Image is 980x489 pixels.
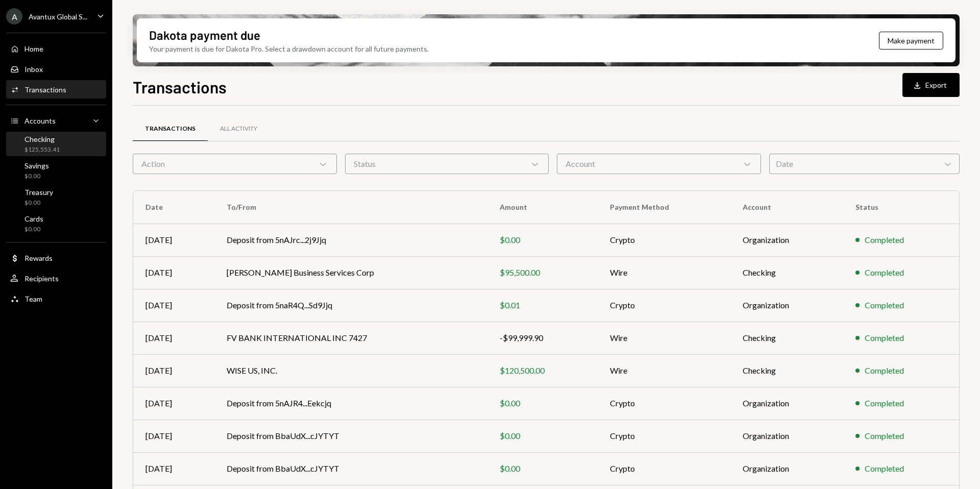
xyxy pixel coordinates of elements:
[24,274,59,283] div: Recipients
[598,289,730,322] td: Crypto
[133,77,227,97] h1: Transactions
[6,158,106,183] a: Savings$0.00
[24,214,43,223] div: Cards
[730,354,843,387] td: Checking
[145,234,202,246] div: [DATE]
[6,249,106,267] a: Rewards
[145,332,202,344] div: [DATE]
[145,299,202,311] div: [DATE]
[24,295,42,303] div: Team
[149,43,429,54] div: Your payment is due for Dakota Pro. Select a drawdown account for all future payments.
[214,322,487,354] td: FV BANK INTERNATIONAL INC 7427
[6,132,106,156] a: Checking$125,553.41
[6,185,106,209] a: Treasury$0.00
[145,397,202,409] div: [DATE]
[133,154,337,174] div: Action
[598,387,730,420] td: Crypto
[500,462,585,475] div: $0.00
[145,364,202,377] div: [DATE]
[598,322,730,354] td: Wire
[500,430,585,442] div: $0.00
[214,191,487,224] th: To/From
[598,354,730,387] td: Wire
[145,125,195,133] div: Transactions
[220,125,257,133] div: All Activity
[487,191,598,224] th: Amount
[865,397,904,409] div: Completed
[214,452,487,485] td: Deposit from BbaUdX...cJYTYT
[730,224,843,256] td: Organization
[557,154,761,174] div: Account
[24,172,49,181] div: $0.00
[214,387,487,420] td: Deposit from 5nAJR4...Eekcjq
[730,387,843,420] td: Organization
[214,420,487,452] td: Deposit from BbaUdX...cJYTYT
[214,354,487,387] td: WISE US, INC.
[500,397,585,409] div: $0.00
[598,452,730,485] td: Crypto
[769,154,960,174] div: Date
[6,8,22,25] div: A
[500,299,585,311] div: $0.01
[214,224,487,256] td: Deposit from 5nAJrc...2j9Jjq
[6,269,106,287] a: Recipients
[730,191,843,224] th: Account
[598,191,730,224] th: Payment Method
[24,199,53,207] div: $0.00
[133,116,208,142] a: Transactions
[730,256,843,289] td: Checking
[208,116,269,142] a: All Activity
[24,188,53,197] div: Treasury
[865,430,904,442] div: Completed
[214,256,487,289] td: [PERSON_NAME] Business Services Corp
[865,266,904,279] div: Completed
[24,161,49,170] div: Savings
[6,111,106,130] a: Accounts
[843,191,959,224] th: Status
[6,80,106,99] a: Transactions
[500,332,585,344] div: -$99,999.90
[145,430,202,442] div: [DATE]
[865,299,904,311] div: Completed
[149,27,260,43] div: Dakota payment due
[6,60,106,78] a: Inbox
[24,116,56,125] div: Accounts
[24,225,43,234] div: $0.00
[29,12,87,21] div: Avantux Global S...
[879,32,943,50] button: Make payment
[500,234,585,246] div: $0.00
[145,266,202,279] div: [DATE]
[730,420,843,452] td: Organization
[500,266,585,279] div: $95,500.00
[6,39,106,58] a: Home
[730,289,843,322] td: Organization
[24,254,53,262] div: Rewards
[24,85,66,94] div: Transactions
[145,462,202,475] div: [DATE]
[133,191,214,224] th: Date
[730,452,843,485] td: Organization
[345,154,549,174] div: Status
[24,135,60,143] div: Checking
[598,224,730,256] td: Crypto
[902,73,960,97] button: Export
[500,364,585,377] div: $120,500.00
[6,289,106,308] a: Team
[598,420,730,452] td: Crypto
[24,145,60,154] div: $125,553.41
[6,211,106,236] a: Cards$0.00
[865,364,904,377] div: Completed
[24,65,43,74] div: Inbox
[214,289,487,322] td: Deposit from 5naR4Q...Sd9Jjq
[730,322,843,354] td: Checking
[865,462,904,475] div: Completed
[865,234,904,246] div: Completed
[598,256,730,289] td: Wire
[865,332,904,344] div: Completed
[24,44,43,53] div: Home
